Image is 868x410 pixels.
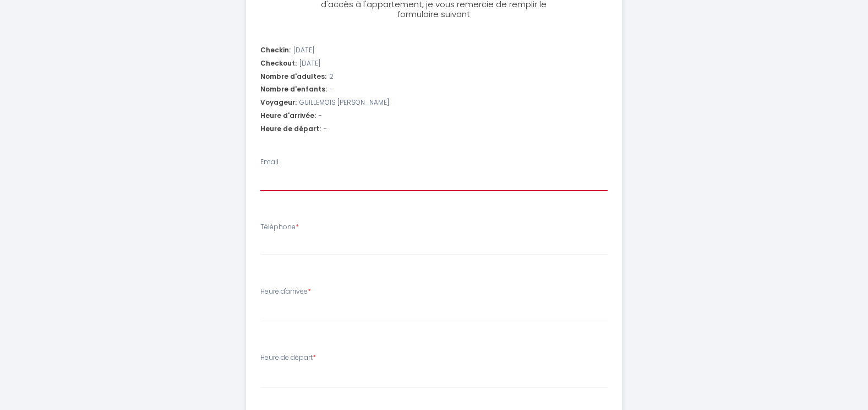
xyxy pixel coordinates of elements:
span: Voyageur: [260,98,297,108]
span: Nombre d'adultes: [260,72,326,82]
span: Checkin: [260,45,291,56]
span: Heure d'arrivée: [260,111,316,121]
span: - [330,84,333,95]
label: Heure de départ [260,353,316,363]
span: - [319,111,322,121]
label: Heure d'arrivée [260,287,311,297]
span: [DATE] [293,45,314,56]
span: Heure de départ: [260,124,321,134]
span: Checkout: [260,58,297,69]
span: GUILLEMOIS [PERSON_NAME] [299,98,389,108]
span: Nombre d'enfants: [260,84,327,95]
label: Téléphone [260,222,299,233]
span: [DATE] [299,58,320,69]
span: 2 [329,72,334,82]
span: - [324,124,327,134]
label: Email [260,157,279,168]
